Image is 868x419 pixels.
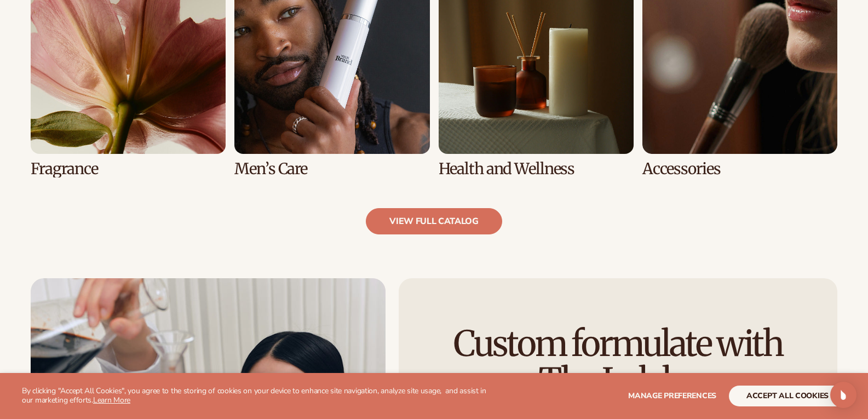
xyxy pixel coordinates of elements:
[366,208,502,234] a: view full catalog
[729,386,846,406] button: accept all cookies
[628,391,716,401] span: Manage preferences
[830,382,856,408] div: Open Intercom Messenger
[22,387,487,405] p: By clicking "Accept All Cookies", you agree to the storing of cookies on your device to enhance s...
[93,395,130,405] a: Learn More
[628,386,716,406] button: Manage preferences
